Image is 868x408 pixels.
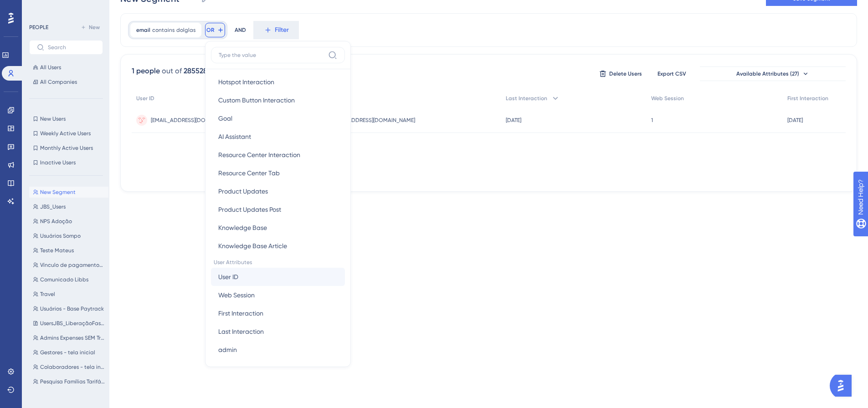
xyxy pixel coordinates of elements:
span: Goal [218,113,232,124]
span: Filter [275,25,289,36]
button: New Users [29,113,103,124]
button: Pesquisa Famílias Tarifárias [29,376,108,387]
button: Resource Center Interaction [211,146,345,164]
span: All Companies [40,78,77,86]
div: 1 people [132,66,160,76]
button: Knowledge Base [211,219,345,237]
span: Resource Center Interaction [218,149,300,160]
button: Filter [253,21,299,39]
span: All Users [40,64,61,71]
span: 1 [651,117,653,124]
input: Type the value [219,51,324,59]
button: Monthly Active Users [29,143,103,153]
span: contains [152,26,175,34]
button: New Segment [29,187,108,198]
span: User Attributes [211,255,345,268]
span: Knowledge Base Article [218,240,287,251]
span: Web Session [651,95,684,102]
button: Admins Expenses SEM Travel [29,332,108,343]
span: New Segment [40,189,76,196]
button: Export CSV [649,66,694,81]
div: 285528 people [184,66,233,76]
button: Comunicado Libbs [29,274,108,285]
span: Product Updates Post [218,204,281,215]
button: Hotspot Interaction [211,73,345,91]
button: Travel [29,289,108,300]
button: Vínculo de pagamentos aos fornecedores (4 contas -admin) [29,260,108,270]
span: OR [206,26,214,34]
button: Last Interaction [211,322,345,341]
button: JBS_Users [29,201,108,212]
span: Gestores - tela inicial [40,349,95,356]
button: AI Assistant [211,127,345,146]
span: Web Session [218,290,255,301]
button: New [77,22,103,33]
span: dolglas [176,26,195,34]
button: Custom Button Interaction [211,91,345,109]
button: Resource Center Tab [211,164,345,182]
span: Last Interaction [218,326,264,337]
span: Pesquisa Famílias Tarifárias [40,378,105,385]
span: Monthly Active Users [40,144,93,152]
span: Comunicado Libbs [40,276,88,283]
span: email [136,26,150,34]
iframe: UserGuiding AI Assistant Launcher [830,372,857,399]
span: Available Attributes (27) [736,70,799,77]
button: First Interaction [211,304,345,322]
span: Delete Users [609,70,642,77]
span: Export CSV [657,70,686,77]
span: New [89,24,100,31]
button: Web Session [211,286,345,304]
span: Custom Button Interaction [218,95,295,106]
div: PEOPLE [29,24,48,31]
time: [DATE] [506,117,521,123]
button: Usuários - Base Paytrack [29,303,108,314]
span: Admins Expenses SEM Travel [40,334,105,342]
span: New Users [40,115,66,122]
button: Goal [211,109,345,127]
span: Need Help? [21,2,57,13]
button: Available Attributes (27) [700,66,846,81]
button: Inactive Users [29,157,103,168]
span: Weekly Active Users [40,130,91,137]
span: JBS_Users [40,203,66,210]
button: Knowledge Base Article [211,237,345,255]
span: First Interaction [218,308,263,319]
span: Travel [40,291,55,298]
button: All Users [29,62,103,73]
span: Inactive Users [40,159,76,166]
button: Weekly Active Users [29,128,103,139]
div: AND [235,21,246,39]
button: Usuários Sompo [29,230,108,241]
span: Knowledge Base [218,222,267,233]
button: Product Updates [211,182,345,200]
button: Delete Users [598,66,643,81]
span: NPS Adoção [40,218,72,225]
span: User ID [218,271,238,282]
span: UsersJBS_LiberaçãoFase1 [40,320,105,327]
button: admin [211,341,345,359]
span: [EMAIL_ADDRESS][DOMAIN_NAME] [329,117,415,124]
button: Colaboradores - tela inicial [29,362,108,372]
span: User ID [136,95,154,102]
span: Product Updates [218,186,268,197]
span: Last Interaction [506,95,547,102]
span: Usuários - Base Paytrack [40,305,104,312]
button: Gestores - tela inicial [29,347,108,358]
span: AI Assistant [218,131,251,142]
button: All Companies [29,76,103,87]
span: Usuários Sompo [40,232,81,240]
button: Teste Mateus [29,245,108,256]
input: Search [48,44,95,51]
div: out of [162,66,182,76]
button: UsersJBS_LiberaçãoFase1 [29,318,108,329]
span: [EMAIL_ADDRESS][DOMAIN_NAME] [151,117,237,124]
span: Resource Center Tab [218,168,280,178]
span: admin [218,344,237,355]
button: NPS Adoção [29,216,108,227]
span: Colaboradores - tela inicial [40,363,105,371]
span: First Interaction [787,95,828,102]
button: User ID [211,268,345,286]
span: Teste Mateus [40,247,74,254]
